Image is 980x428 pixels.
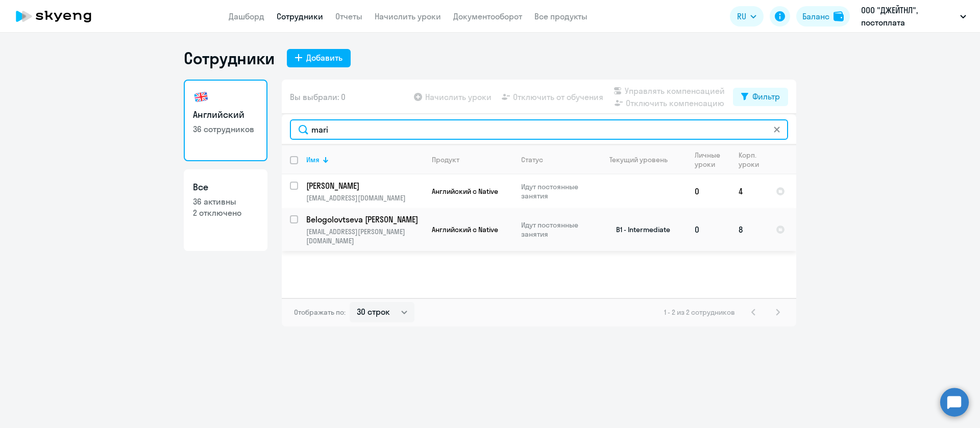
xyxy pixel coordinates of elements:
[193,181,258,194] h3: Все
[752,90,780,103] div: Фильтр
[193,196,258,207] p: 36 активны
[739,150,759,169] div: Корп. уроки
[834,11,844,21] img: balance
[306,214,422,225] p: Belogolovtseva [PERSON_NAME]
[184,169,267,251] a: Все36 активны2 отключено
[521,155,591,164] div: Статус
[730,174,768,208] td: 4
[802,10,829,22] div: Баланс
[193,123,258,135] p: 36 сотрудников
[306,227,423,245] p: [EMAIL_ADDRESS][PERSON_NAME][DOMAIN_NAME]
[521,155,543,164] div: Статус
[277,11,323,21] a: Сотрудники
[375,11,441,21] a: Начислить уроки
[521,220,591,239] p: Идут постоянные занятия
[521,182,591,200] p: Идут постоянные занятия
[739,150,767,169] div: Корп. уроки
[695,150,721,169] div: Личные уроки
[193,89,209,105] img: english
[193,108,258,121] h3: Английский
[733,88,788,106] button: Фильтр
[184,48,275,68] h1: Сотрудники
[664,308,735,317] span: 1 - 2 из 2 сотрудников
[730,6,764,27] button: RU
[306,214,423,225] a: Belogolovtseva [PERSON_NAME]
[287,49,351,67] button: Добавить
[432,155,512,164] div: Продукт
[432,187,498,196] span: Английский с Native
[290,91,346,103] span: Вы выбрали: 0
[306,155,320,164] div: Имя
[432,225,498,234] span: Английский с Native
[294,308,346,317] span: Отображать по:
[687,174,730,208] td: 0
[856,4,971,29] button: ООО "ДЖЕЙТНЛ", постоплата
[609,155,668,164] div: Текущий уровень
[695,150,730,169] div: Личные уроки
[306,180,422,191] p: [PERSON_NAME]
[229,11,264,21] a: Дашборд
[534,11,587,21] a: Все продукты
[306,180,423,191] a: [PERSON_NAME]
[453,11,522,21] a: Документооборот
[335,11,362,21] a: Отчеты
[306,52,342,64] div: Добавить
[290,119,788,140] input: Поиск по имени, email, продукту или статусу
[184,80,267,161] a: Английский36 сотрудников
[306,193,423,203] p: [EMAIL_ADDRESS][DOMAIN_NAME]
[306,155,423,164] div: Имя
[730,208,768,251] td: 8
[796,6,850,27] button: Балансbalance
[861,4,956,29] p: ООО "ДЖЕЙТНЛ", постоплата
[592,208,687,251] td: B1 - Intermediate
[193,207,258,218] p: 2 отключено
[687,208,730,251] td: 0
[432,155,459,164] div: Продукт
[737,10,746,22] span: RU
[600,155,686,164] div: Текущий уровень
